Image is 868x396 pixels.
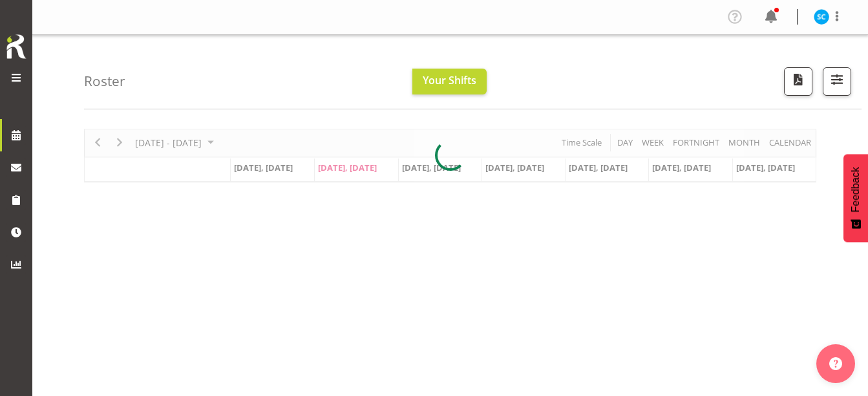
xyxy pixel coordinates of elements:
[784,67,812,96] button: Download a PDF of the roster according to the set date range.
[823,67,851,96] button: Filter Shifts
[3,32,29,61] img: Rosterit icon logo
[423,73,476,87] span: Your Shifts
[829,357,842,370] img: help-xxl-2.png
[850,167,862,212] span: Feedback
[84,74,125,89] h4: Roster
[814,9,829,25] img: stuart-craig9761.jpg
[843,154,868,242] button: Feedback - Show survey
[412,69,487,94] button: Your Shifts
